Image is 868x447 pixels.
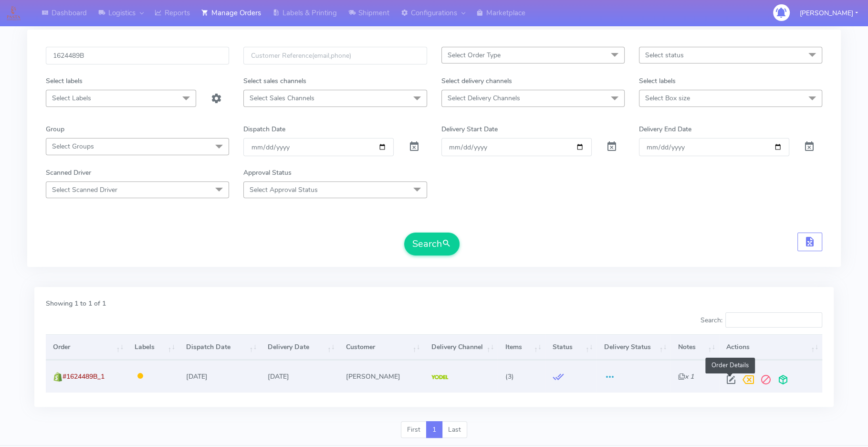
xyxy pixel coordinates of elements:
th: Delivery Channel: activate to sort column ascending [424,334,498,360]
button: [PERSON_NAME] [793,3,865,23]
span: (3) [505,372,514,381]
button: Search [404,233,460,255]
th: Labels: activate to sort column ascending [127,334,179,360]
span: Select Approval Status [250,185,318,194]
span: Select Order Type [448,51,501,60]
span: Select Groups [52,142,94,151]
th: Items: activate to sort column ascending [498,334,545,360]
label: Dispatch Date [243,124,285,134]
input: Customer Reference(email,phone) [243,47,427,64]
th: Status: activate to sort column ascending [545,334,597,360]
a: 1 [426,421,442,438]
td: [DATE] [179,360,261,392]
span: Select status [645,51,684,60]
th: Actions: activate to sort column ascending [719,334,822,360]
input: Search: [725,312,822,328]
span: Select Box size [645,94,690,103]
label: Scanned Driver [46,168,91,178]
img: Yodel [431,375,448,380]
i: x 1 [678,372,694,381]
label: Group [46,124,64,134]
span: Select Scanned Driver [52,185,117,194]
label: Showing 1 to 1 of 1 [46,298,106,309]
td: [DATE] [261,360,339,392]
th: Customer: activate to sort column ascending [339,334,424,360]
th: Delivery Status: activate to sort column ascending [596,334,670,360]
td: [PERSON_NAME] [339,360,424,392]
label: Delivery End Date [639,124,691,134]
label: Select labels [46,76,83,86]
th: Dispatch Date: activate to sort column ascending [179,334,261,360]
img: shopify.png [53,372,63,382]
span: #1624489B_1 [63,372,105,381]
label: Search: [700,312,822,328]
input: Order Id [46,47,229,64]
span: Select Delivery Channels [448,94,520,103]
label: Select sales channels [243,76,306,86]
label: Delivery Start Date [441,124,498,134]
th: Delivery Date: activate to sort column ascending [261,334,339,360]
label: Approval Status [243,168,292,178]
th: Order: activate to sort column ascending [46,334,127,360]
th: Notes: activate to sort column ascending [670,334,719,360]
span: Select Sales Channels [250,94,314,103]
span: Select Labels [52,94,91,103]
label: Select labels [639,76,676,86]
label: Select delivery channels [441,76,512,86]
